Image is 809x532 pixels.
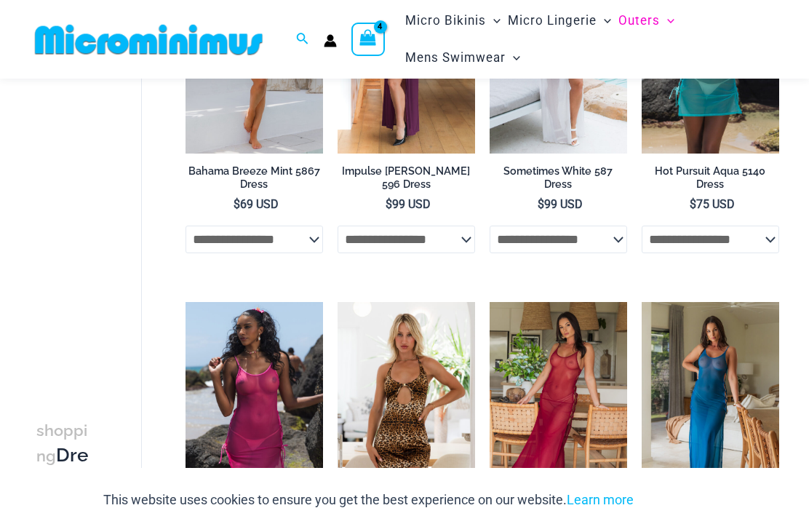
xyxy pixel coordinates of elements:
img: qui c'est leopard 5131 dress 01 [338,302,475,509]
h3: Dresses [36,418,90,493]
a: Pursuit Sapphire Blue 5840 Dress 02Pursuit Sapphire Blue 5840 Dress 04Pursuit Sapphire Blue 5840 ... [642,302,779,509]
a: Account icon link [324,34,337,47]
a: Micro LingerieMenu ToggleMenu Toggle [504,2,615,39]
span: Menu Toggle [660,2,674,39]
a: Bahama Breeze Mint 5867 Dress [186,164,323,197]
h2: Impulse [PERSON_NAME] 596 Dress [338,164,475,191]
bdi: 99 USD [386,197,431,211]
button: Accept [645,483,706,517]
a: Hot Pursuit Rose 5140 Dress 01Hot Pursuit Rose 5140 Dress 12Hot Pursuit Rose 5140 Dress 12 [186,302,323,509]
bdi: 75 USD [690,197,735,211]
img: MM SHOP LOGO FLAT [29,23,268,56]
img: Hot Pursuit Rose 5140 Dress 01 [186,302,323,509]
bdi: 69 USD [234,197,279,211]
a: Sometimes White 587 Dress [490,164,627,197]
h2: Sometimes White 587 Dress [490,164,627,191]
span: $ [234,197,240,211]
span: $ [690,197,696,211]
a: Search icon link [296,31,309,49]
a: View Shopping Cart, 4 items [351,23,385,56]
h2: Hot Pursuit Aqua 5140 Dress [642,164,779,191]
a: Micro BikinisMenu ToggleMenu Toggle [402,2,504,39]
span: Menu Toggle [597,2,611,39]
a: Hot Pursuit Aqua 5140 Dress [642,164,779,197]
a: qui c'est leopard 5131 dress 01qui c'est leopard 5131 dress 04qui c'est leopard 5131 dress 04 [338,302,475,509]
span: shopping [36,421,87,465]
a: OutersMenu ToggleMenu Toggle [615,2,678,39]
span: Menu Toggle [486,2,501,39]
img: Pursuit Ruby Red 5840 Dress 02 [490,302,627,509]
a: Mens SwimwearMenu ToggleMenu Toggle [402,39,524,76]
iframe: TrustedSite Certified [36,82,167,373]
a: Impulse [PERSON_NAME] 596 Dress [338,164,475,197]
span: Micro Bikinis [405,2,486,39]
a: Pursuit Ruby Red 5840 Dress 02Pursuit Ruby Red 5840 Dress 03Pursuit Ruby Red 5840 Dress 03 [490,302,627,509]
img: Pursuit Sapphire Blue 5840 Dress 02 [642,302,779,509]
h2: Bahama Breeze Mint 5867 Dress [186,164,323,191]
bdi: 99 USD [538,197,583,211]
span: $ [538,197,544,211]
span: Mens Swimwear [405,39,506,76]
p: This website uses cookies to ensure you get the best experience on our website. [103,489,634,511]
span: $ [386,197,392,211]
span: Menu Toggle [506,39,520,76]
a: Learn more [567,492,634,507]
span: Outers [618,2,660,39]
span: Micro Lingerie [508,2,597,39]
